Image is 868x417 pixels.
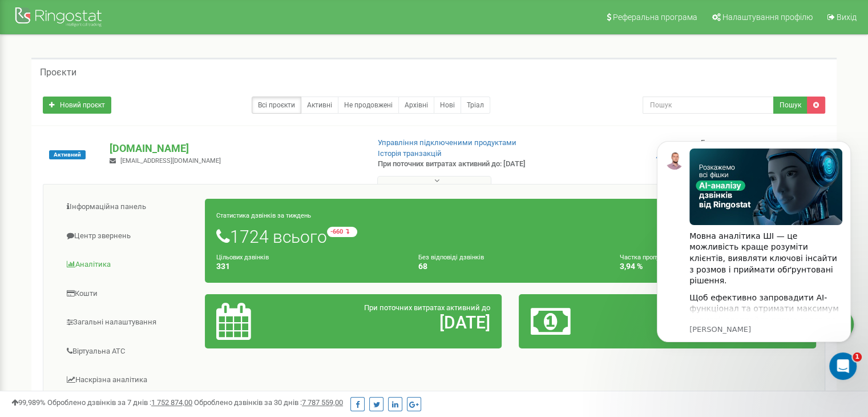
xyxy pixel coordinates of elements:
[216,212,311,219] small: Статистика дзвінків за тиждень
[398,97,434,114] a: Архівні
[364,303,490,312] span: При поточних витратах активний до
[302,398,343,407] u: 7 787 559,00
[418,262,603,271] h4: 68
[378,149,442,158] a: Історія транзакцій
[829,352,857,380] iframe: Intercom live chat
[434,97,461,114] a: Нові
[418,254,484,261] small: Без відповіді дзвінків
[52,280,205,308] a: Кошти
[43,97,111,114] a: Новий проєкт
[52,251,205,279] a: Аналiтика
[52,222,205,250] a: Центр звернень
[52,366,205,394] a: Наскрізна аналітика
[52,308,205,336] a: Загальні налаштування
[216,254,269,261] small: Цільових дзвінків
[216,227,805,246] h1: 1724 всього
[722,13,813,22] span: Налаштування профілю
[52,338,205,366] a: Віртуальна АТС
[338,97,399,114] a: Не продовжені
[110,141,359,156] p: [DOMAIN_NAME]
[216,262,401,271] h4: 331
[620,262,805,271] h4: 3,94 %
[773,97,808,114] button: Пошук
[194,398,343,407] span: Оброблено дзвінків за 30 днів :
[11,398,46,407] span: 99,989%
[613,13,697,22] span: Реферальна програма
[47,398,192,407] span: Оброблено дзвінків за 7 днів :
[853,352,862,362] span: 1
[378,138,516,147] a: Управління підключеними продуктами
[327,227,357,237] small: -660
[252,97,301,114] a: Всі проєкти
[643,97,774,114] input: Пошук
[628,313,805,332] h2: 479,57 $
[620,254,704,261] small: Частка пропущених дзвінків
[461,97,490,114] a: Тріал
[49,150,86,159] span: Активний
[378,159,560,170] p: При поточних витратах активний до: [DATE]
[40,67,76,78] h5: Проєкти
[120,157,221,165] span: [EMAIL_ADDRESS][DOMAIN_NAME]
[640,124,868,386] iframe: Intercom notifications повідомлення
[837,13,857,22] span: Вихід
[151,398,192,407] u: 1 752 874,00
[52,193,205,221] a: Інформаційна панель
[313,313,490,332] h2: [DATE]
[301,97,338,114] a: Активні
